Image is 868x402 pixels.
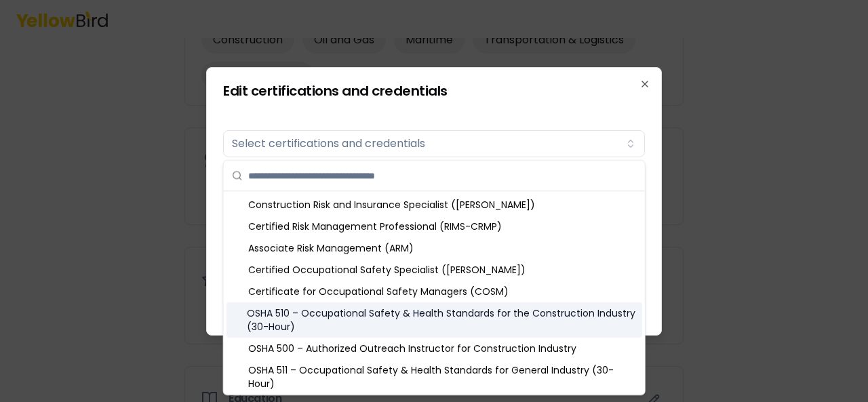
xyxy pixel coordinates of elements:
[223,84,645,98] h2: Edit certifications and credentials
[226,259,642,281] div: Certified Occupational Safety Specialist ([PERSON_NAME])
[226,338,642,359] div: OSHA 500 – Authorized Outreach Instructor for Construction Industry
[226,194,642,216] div: Construction Risk and Insurance Specialist ([PERSON_NAME])
[223,130,645,157] button: Select certifications and credentials
[224,191,645,395] div: Suggestions
[226,359,642,395] div: OSHA 511 – Occupational Safety & Health Standards for General Industry (30-Hour)
[226,302,642,338] div: OSHA 510 – Occupational Safety & Health Standards for the Construction Industry (30-Hour)
[226,281,642,302] div: Certificate for Occupational Safety Managers (COSM)
[226,237,642,259] div: Associate Risk Management (ARM)
[226,216,642,237] div: Certified Risk Management Professional (RIMS-CRMP)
